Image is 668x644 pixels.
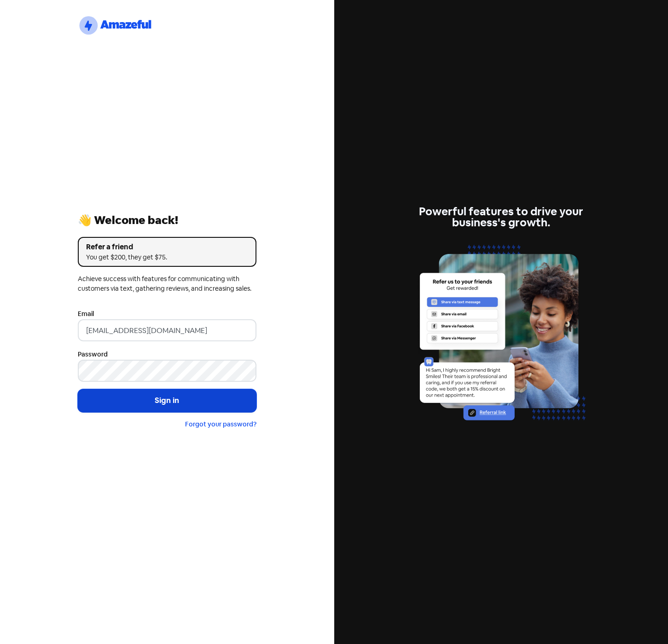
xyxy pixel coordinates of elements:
[412,239,590,437] img: referrals
[78,319,256,341] input: Enter your email address...
[86,241,248,253] div: Refer a friend
[78,309,94,319] label: Email
[412,206,590,228] div: Powerful features to drive your business's growth.
[78,350,108,359] label: Password
[185,420,256,428] a: Forgot your password?
[78,215,256,226] div: 👋 Welcome back!
[86,253,248,262] div: You get $200, they get $75.
[78,274,256,293] div: Achieve success with features for communicating with customers via text, gathering reviews, and i...
[78,389,256,412] button: Sign in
